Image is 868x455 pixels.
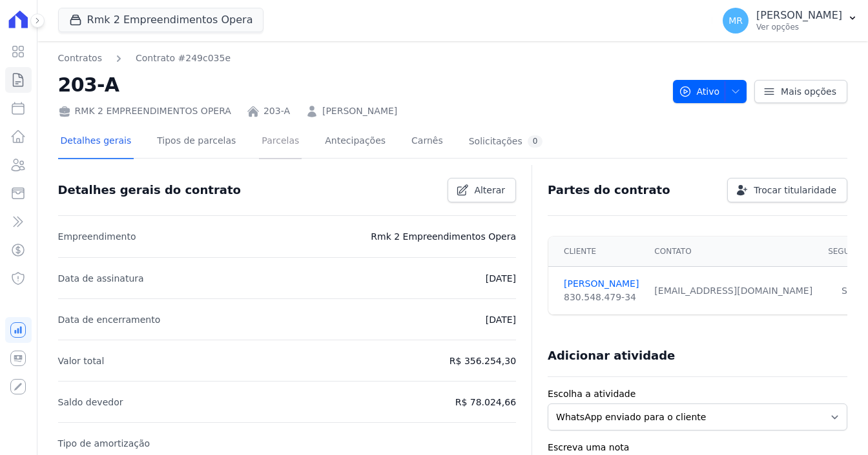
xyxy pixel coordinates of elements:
[58,182,241,198] h3: Detalhes gerais do contrato
[58,52,231,65] nav: Breadcrumb
[58,229,136,244] p: Empreendimento
[756,22,842,32] p: Ver opções
[322,125,388,159] a: Antecipações
[58,52,663,65] nav: Breadcrumb
[58,70,663,99] h2: 203-A
[673,80,747,103] button: Ativo
[154,125,238,159] a: Tipos de parcelas
[654,284,812,298] div: [EMAIL_ADDRESS][DOMAIN_NAME]
[548,348,675,363] h3: Adicionar atividade
[58,436,150,451] p: Tipo de amortização
[58,125,134,159] a: Detalhes gerais
[448,178,516,202] a: Alterar
[754,80,847,103] a: Mais opções
[646,237,820,267] th: Contato
[712,3,868,39] button: MR [PERSON_NAME] Ver opções
[754,184,836,197] span: Trocar titularidade
[58,8,264,32] button: Rmk 2 Empreendimentos Opera
[259,125,302,159] a: Parcelas
[466,125,546,159] a: Solicitações0
[564,291,639,304] div: 830.548.479-34
[679,80,720,103] span: Ativo
[58,52,102,65] a: Contratos
[136,52,231,65] a: Contrato #249c035e
[58,312,161,327] p: Data de encerramento
[58,104,231,118] div: RMK 2 EMPREENDIMENTOS OPERA
[409,125,446,159] a: Carnês
[469,135,543,148] div: Solicitações
[486,312,516,327] p: [DATE]
[449,353,516,369] p: R$ 356.254,30
[528,135,543,148] div: 0
[548,237,646,267] th: Cliente
[781,85,836,98] span: Mais opções
[564,277,639,291] a: [PERSON_NAME]
[728,16,743,25] span: MR
[727,178,847,202] a: Trocar titularidade
[548,387,847,401] label: Escolha a atividade
[756,9,842,22] p: [PERSON_NAME]
[371,229,516,244] p: Rmk 2 Empreendimentos Opera
[263,104,290,118] a: 203-A
[486,271,516,286] p: [DATE]
[455,394,516,410] p: R$ 78.024,66
[322,104,397,118] a: [PERSON_NAME]
[474,184,505,197] span: Alterar
[58,353,105,369] p: Valor total
[548,182,670,198] h3: Partes do contrato
[58,394,123,410] p: Saldo devedor
[58,271,144,286] p: Data de assinatura
[548,441,847,454] label: Escreva uma nota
